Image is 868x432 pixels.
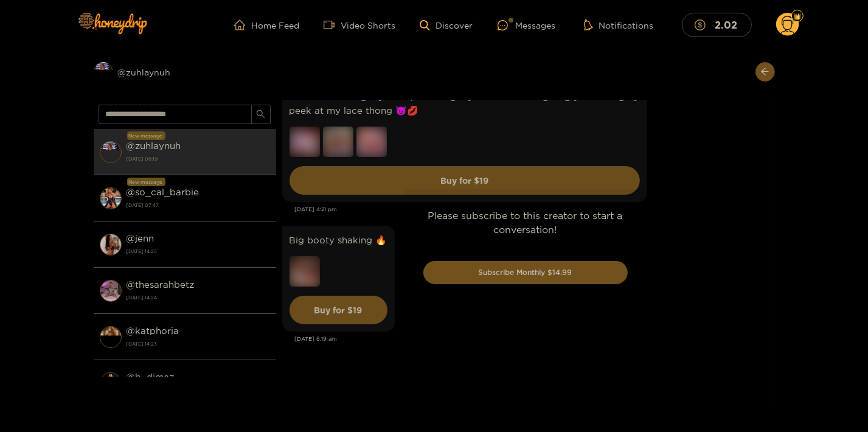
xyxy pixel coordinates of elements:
div: @zuhlaynuh [94,62,276,82]
span: video-camera [324,19,341,30]
strong: @ zuhlaynuh [127,141,181,151]
div: Messages [498,18,556,32]
a: Home Feed [234,19,299,30]
button: arrow-left [755,62,775,82]
strong: [DATE] 14:23 [127,338,270,349]
span: dollar [695,19,712,30]
strong: @ b_dimez [127,372,175,382]
span: home [234,19,251,30]
strong: [DATE] 14:24 [127,292,270,303]
button: Notifications [580,19,658,31]
button: Subscribe Monthly $14.99 [423,261,628,284]
mark: 2.02 [713,18,739,31]
img: conversation [100,187,122,209]
strong: @ thesarahbetz [127,279,195,290]
img: conversation [100,141,122,163]
strong: [DATE] 14:25 [127,246,270,257]
img: conversation [100,372,122,394]
button: search [251,105,271,124]
img: Fan Level [794,13,801,20]
button: 2.02 [682,13,752,37]
span: arrow-left [760,67,769,77]
strong: @ jenn [127,233,155,243]
strong: [DATE] 08:19 [127,153,270,164]
img: conversation [100,280,122,302]
div: New message [127,178,165,186]
strong: @ katphoria [127,326,179,336]
img: conversation [100,234,122,256]
a: Video Shorts [324,19,395,30]
span: search [256,110,265,120]
img: conversation [100,326,122,348]
strong: [DATE] 07:47 [127,200,270,211]
p: Please subscribe to this creator to start a conversation! [423,209,628,237]
div: New message [127,131,165,140]
strong: @ so_cal_barbie [127,187,200,197]
a: Discover [420,20,473,30]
